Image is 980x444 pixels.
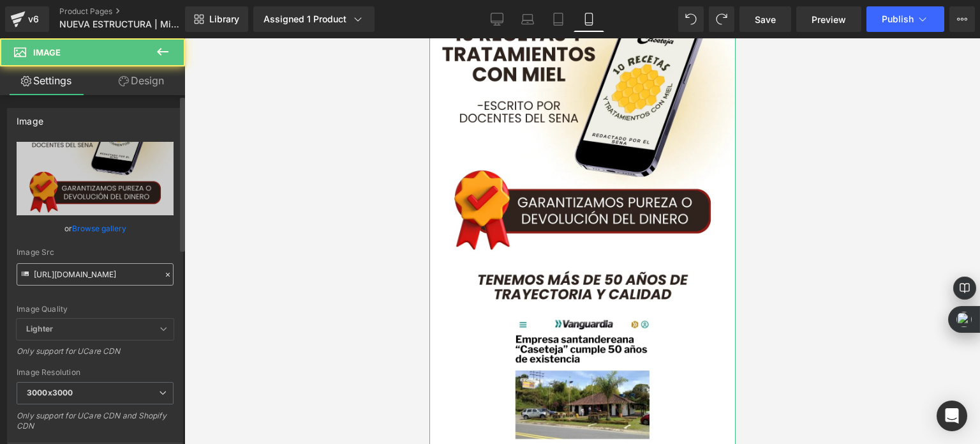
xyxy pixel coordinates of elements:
a: Preview [796,6,861,32]
a: Laptop [512,6,543,32]
b: 3000x3000 [27,388,73,397]
div: Image Quality [17,305,174,314]
div: Open Intercom Messenger [937,401,967,431]
input: Link [17,263,174,286]
span: Preview [812,13,846,26]
a: Browse gallery [72,217,126,240]
a: Design [95,66,188,95]
span: Publish [882,14,914,24]
button: More [949,6,975,32]
span: Library [209,13,239,25]
div: Only support for UCare CDN [17,346,174,365]
span: Image [33,47,61,57]
div: Image Src [17,248,174,257]
a: Product Pages [59,6,206,17]
div: Image [17,109,43,126]
div: Only support for UCare CDN and Shopify CDN [17,411,174,440]
b: Lighter [26,324,53,333]
a: Tablet [543,6,574,32]
button: Publish [866,6,944,32]
span: NUEVA ESTRUCTURA | Miel pura nacional + velas [59,19,182,29]
a: Mobile [574,6,604,32]
a: Desktop [482,6,512,32]
button: Undo [678,6,704,32]
span: Save [755,13,776,26]
div: Assigned 1 Product [264,13,364,26]
a: New Library [185,6,248,32]
div: or [17,222,174,235]
button: Redo [709,6,734,32]
div: Image Resolution [17,368,174,377]
div: v6 [26,11,41,27]
a: v6 [5,6,49,32]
